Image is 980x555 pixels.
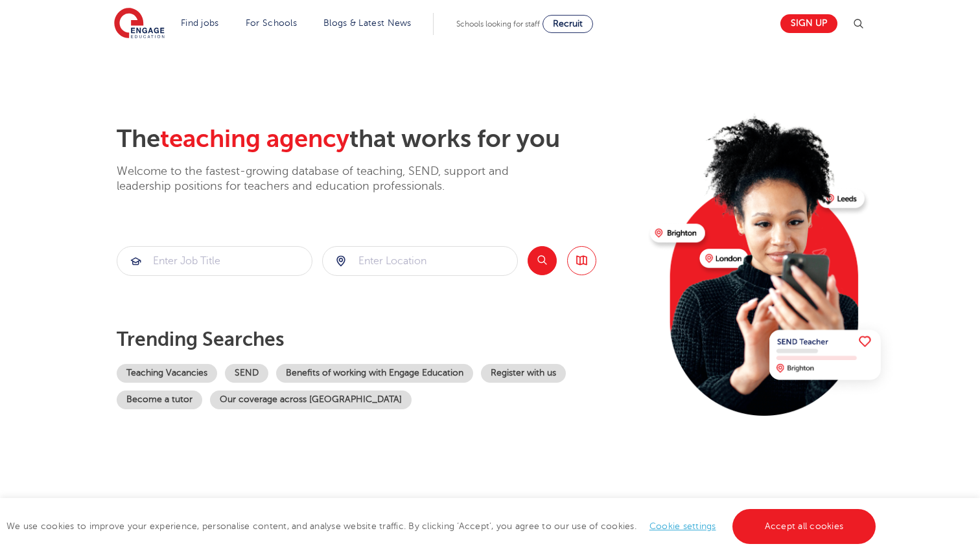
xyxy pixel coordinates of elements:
img: Engage Education [114,8,165,40]
a: Become a tutor [117,391,202,409]
h2: The that works for you [117,124,640,154]
span: Schools looking for staff [456,19,540,28]
a: SEND [225,364,268,383]
input: Submit [117,247,312,275]
a: Teaching Vacancies [117,364,217,383]
a: Our coverage across [GEOGRAPHIC_DATA] [210,391,412,409]
a: Cookie settings [649,521,716,531]
span: teaching agency [160,125,349,153]
a: Blogs & Latest News [323,18,412,28]
input: Submit [323,247,517,275]
a: Accept all cookies [732,509,876,544]
a: For Schools [246,18,297,28]
a: Sign up [780,14,837,33]
a: Benefits of working with Engage Education [276,364,473,383]
button: Search [528,246,557,275]
p: Welcome to the fastest-growing database of teaching, SEND, support and leadership positions for t... [117,164,544,194]
a: Recruit [542,15,593,33]
a: Register with us [481,364,566,383]
span: Recruit [553,19,583,28]
a: Find jobs [181,18,219,28]
div: Submit [322,246,518,276]
p: Trending searches [117,328,640,351]
span: We use cookies to improve your experience, personalise content, and analyse website traffic. By c... [6,521,879,531]
div: Submit [117,246,312,276]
